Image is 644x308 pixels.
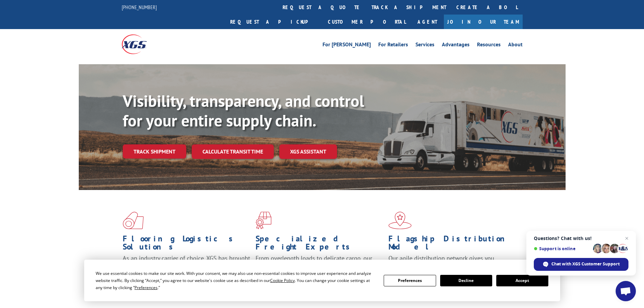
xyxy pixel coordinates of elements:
a: [PHONE_NUMBER] [122,4,157,10]
a: Resources [477,42,501,49]
b: Visibility, transparency, and control for your entire supply chain. [123,90,364,131]
div: Chat with XGS Customer Support [534,258,628,271]
button: Decline [440,275,492,286]
a: For Retailers [378,42,408,49]
a: About [508,42,523,49]
h1: Flooring Logistics Solutions [123,235,251,254]
a: XGS ASSISTANT [279,144,337,159]
span: Our agile distribution network gives you nationwide inventory management on demand. [388,254,513,270]
img: xgs-icon-total-supply-chain-intelligence-red [123,212,144,229]
img: xgs-icon-flagship-distribution-model-red [388,212,412,229]
a: Customer Portal [323,15,411,29]
h1: Flagship Distribution Model [388,235,516,254]
img: xgs-icon-focused-on-flooring-red [256,212,271,229]
a: Advantages [442,42,470,49]
a: Calculate transit time [192,144,274,159]
span: Preferences [135,285,158,290]
div: Cookie Consent Prompt [84,260,560,301]
div: Open chat [616,281,636,301]
p: From overlength loads to delicate cargo, our experienced staff knows the best way to move your fr... [256,254,383,284]
h1: Specialized Freight Experts [256,235,383,254]
a: Request a pickup [225,15,323,29]
span: Support is online [534,246,591,251]
a: Services [415,42,434,49]
a: For [PERSON_NAME] [323,42,371,49]
a: Agent [411,15,444,29]
a: Track shipment [123,144,186,159]
span: As an industry carrier of choice, XGS has brought innovation and dedication to flooring logistics... [123,254,250,278]
span: Chat with XGS Customer Support [551,261,620,267]
button: Accept [496,275,548,286]
div: We use essential cookies to make our site work. With your consent, we may also use non-essential ... [96,270,376,291]
span: Close chat [623,234,631,242]
span: Cookie Policy [270,278,295,283]
span: Questions? Chat with us! [534,236,628,241]
button: Preferences [384,275,436,286]
a: Join Our Team [444,15,523,29]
